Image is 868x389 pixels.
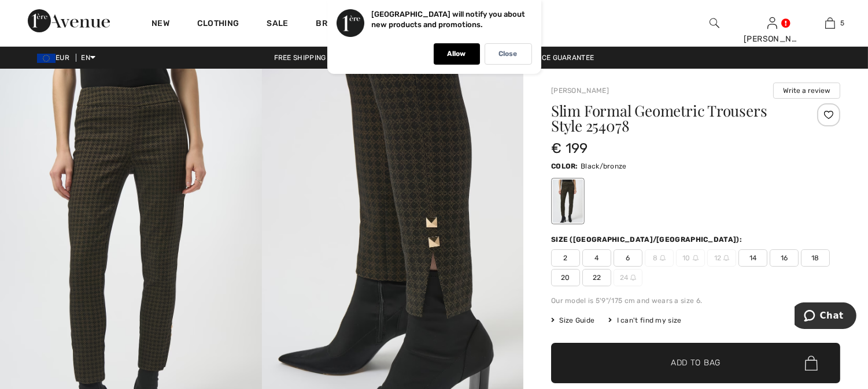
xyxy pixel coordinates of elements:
[676,249,705,267] span: 10
[492,54,604,62] a: Lowest Price Guarantee
[267,18,288,31] a: Sale
[801,249,830,267] span: 18
[825,16,835,30] img: My Bag
[28,9,110,32] img: 1ère Avenue
[614,249,642,267] span: 6
[582,269,611,286] span: 22
[582,249,611,267] span: 4
[707,249,736,267] span: 12
[551,234,744,245] div: Size ([GEOGRAPHIC_DATA]/[GEOGRAPHIC_DATA]):
[551,315,594,326] span: Size Guide
[372,10,526,29] p: [GEOGRAPHIC_DATA] will notify you about new products and promotions.
[614,269,642,286] span: 24
[553,179,583,223] div: Black/bronze
[767,17,777,28] a: Sign In
[795,302,856,331] iframe: Opens a widget where you can chat to one of our agents
[265,54,416,62] a: Free shipping on orders over €130
[744,33,800,45] div: [PERSON_NAME]
[693,255,699,261] img: ring-m.svg
[499,50,518,58] p: Close
[801,16,858,30] a: 5
[551,140,588,156] span: € 199
[551,249,580,267] span: 2
[197,18,239,31] a: Clothing
[723,255,729,261] img: ring-m.svg
[37,54,56,63] img: Euro
[770,249,799,267] span: 16
[551,269,580,286] span: 20
[841,18,845,28] span: 5
[767,16,777,30] img: My Info
[581,162,627,170] span: Black/bronze
[805,356,818,371] img: Bag.svg
[152,18,169,31] a: New
[37,54,74,62] span: EUR
[316,18,351,31] a: Brands
[773,83,840,99] button: Write a review
[671,357,721,369] span: Add to Bag
[645,249,674,267] span: 8
[551,87,609,95] a: [PERSON_NAME]
[608,315,681,326] div: I can't find my size
[630,275,636,280] img: ring-m.svg
[738,249,767,267] span: 14
[710,16,719,30] img: search the website
[551,343,840,383] button: Add to Bag
[551,103,792,133] h1: Slim Formal Geometric Trousers Style 254078
[448,50,466,58] p: Allow
[81,54,95,62] span: EN
[551,162,578,170] span: Color:
[551,296,840,306] div: Our model is 5'9"/175 cm and wears a size 6.
[660,255,666,261] img: ring-m.svg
